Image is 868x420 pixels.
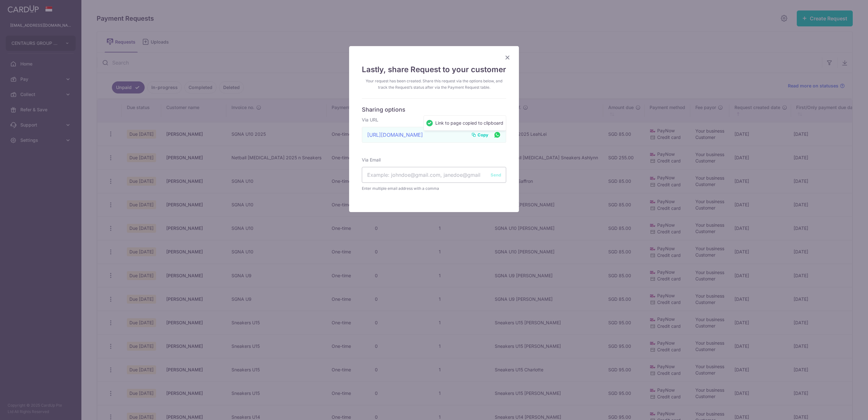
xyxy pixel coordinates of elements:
[362,64,506,75] h4: Lastly, share Request to your customer
[362,106,506,114] h6: Sharing options
[827,401,862,417] iframe: Opens a widget where you can find more information
[491,172,501,178] button: Send
[478,132,488,138] span: Copy
[362,117,378,123] label: Via URL
[362,157,381,163] label: Via Email
[362,78,506,91] div: Your request has been created. Share this request via the options below, and track the Request’s ...
[504,54,511,61] button: Close
[471,132,488,138] button: Copy
[362,167,506,183] input: Example: johndoe@gmail.com, janedoe@gmail.com
[362,185,506,192] span: Enter multiple email address with a comma
[424,115,506,131] div: Link to page copied to clipboard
